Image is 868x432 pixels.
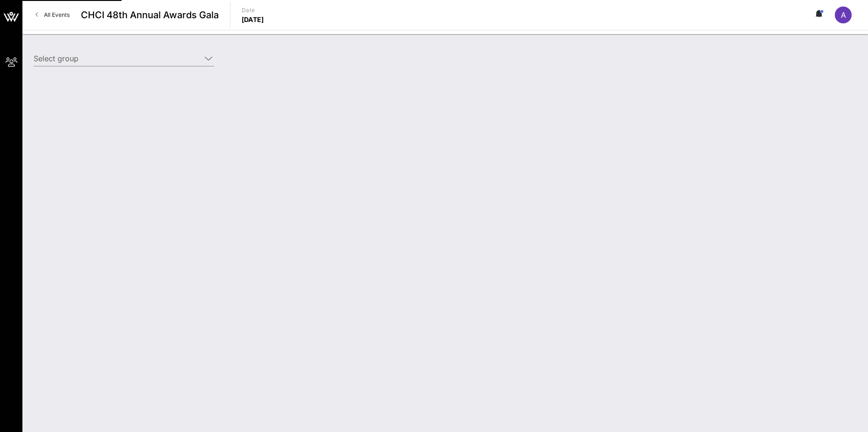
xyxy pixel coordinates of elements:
p: Date [242,6,264,15]
a: All Events [30,7,75,22]
p: [DATE] [242,15,264,24]
div: A [835,7,852,23]
span: A [841,10,846,20]
span: CHCI 48th Annual Awards Gala [81,8,219,22]
span: All Events [44,11,70,18]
